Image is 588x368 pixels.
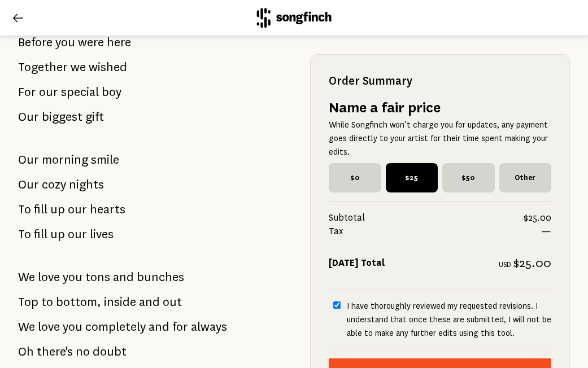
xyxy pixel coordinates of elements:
[56,291,101,313] span: bottom,
[149,316,169,338] span: and
[90,198,125,221] span: hearts
[85,266,110,288] span: tons
[329,163,381,192] span: $0
[42,173,66,196] span: cozy
[50,223,65,246] span: up
[524,211,551,225] span: $25.00
[18,340,34,363] span: Oh
[513,256,551,270] span: $25.00
[38,316,60,338] span: love
[329,73,551,89] h2: Order Summary
[89,56,127,78] span: wished
[329,98,551,118] h5: Name a fair price
[76,340,90,363] span: no
[107,31,131,54] span: here
[347,299,551,340] p: I have thoroughly reviewed my requested revisions. I understand that once these are submitted, I ...
[34,223,47,246] span: fill
[102,81,121,103] span: boy
[18,56,68,78] span: Together
[38,266,60,288] span: love
[85,106,104,128] span: gift
[90,223,114,246] span: lives
[68,198,87,221] span: our
[37,340,73,363] span: there's
[163,291,182,313] span: out
[61,81,99,103] span: special
[329,225,541,238] span: Tax
[42,106,82,128] span: biggest
[113,266,134,288] span: and
[18,81,36,103] span: For
[93,340,127,363] span: doubt
[91,148,119,171] span: smile
[18,31,53,54] span: Before
[333,301,341,309] input: I have thoroughly reviewed my requested revisions. I understand that once these are submitted, I ...
[69,173,104,196] span: nights
[18,291,38,313] span: Top
[39,81,58,103] span: our
[63,316,82,338] span: you
[34,198,47,221] span: fill
[85,316,146,338] span: completely
[42,148,88,171] span: morning
[18,223,31,246] span: To
[329,118,551,159] p: While Songfinch won’t charge you for updates, any payment goes directly to your artist for their ...
[329,258,385,268] strong: [DATE] Total
[18,173,39,196] span: Our
[18,106,39,128] span: Our
[386,163,438,192] span: $25
[63,266,82,288] span: you
[68,223,87,246] span: our
[50,198,65,221] span: up
[18,316,35,338] span: We
[18,266,35,288] span: We
[137,266,184,288] span: bunches
[541,225,551,238] span: —
[329,211,524,225] span: Subtotal
[78,31,104,54] span: were
[18,148,39,171] span: Our
[499,163,552,192] span: Other
[499,261,511,269] span: USD
[41,291,53,313] span: to
[104,291,136,313] span: inside
[139,291,160,313] span: and
[191,316,227,338] span: always
[55,31,75,54] span: you
[172,316,188,338] span: for
[442,163,495,192] span: $50
[18,198,31,221] span: To
[71,56,86,78] span: we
